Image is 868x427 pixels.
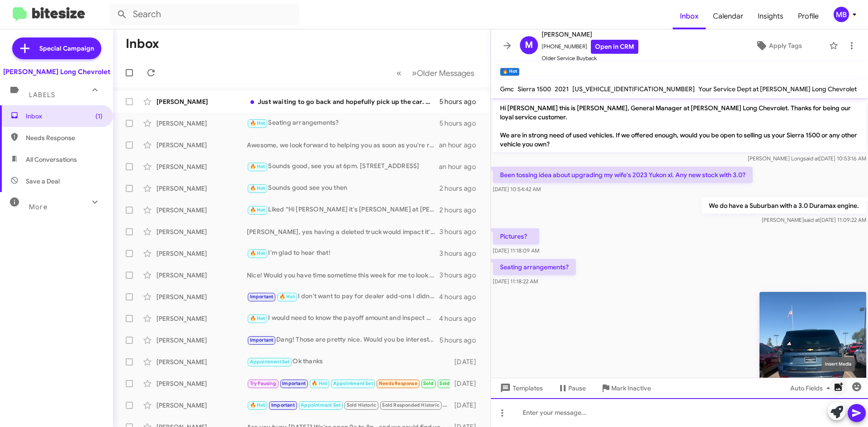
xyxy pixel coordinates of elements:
[498,380,543,396] span: Templates
[491,380,550,396] button: Templates
[247,357,450,367] div: Ok thanks
[542,40,638,54] span: [PHONE_NUMBER]
[396,67,401,79] span: «
[156,184,247,193] div: [PERSON_NAME]
[439,97,483,106] div: 5 hours ago
[783,380,841,396] button: Auto Fields
[750,3,791,29] a: Insights
[247,118,439,128] div: Seating arrangements?
[26,177,60,186] span: Save a Deal
[156,357,247,366] div: [PERSON_NAME]
[542,29,638,40] span: [PERSON_NAME]
[156,119,247,128] div: [PERSON_NAME]
[247,313,439,324] div: I would need to know the payoff amount and inspect your vehicle to see the condition. If it is so...
[3,67,110,76] div: [PERSON_NAME] Long Chevrolet
[29,203,47,211] span: More
[439,380,469,386] span: Sold Verified
[611,380,651,396] span: Mark Inactive
[493,259,576,275] p: Seating arrangements?
[391,64,407,82] button: Previous
[347,402,377,408] span: Sold Historic
[156,271,247,280] div: [PERSON_NAME]
[493,100,866,152] p: Hi [PERSON_NAME] this is [PERSON_NAME], General Manager at [PERSON_NAME] Long Chevrolet. Thanks f...
[412,67,417,79] span: »
[439,292,483,301] div: 4 hours ago
[247,248,439,258] div: I'm glad to hear that!
[156,206,247,215] div: [PERSON_NAME]
[821,357,855,371] div: Insert Media
[450,401,483,410] div: [DATE]
[250,164,265,169] span: 🔥 Hot
[748,155,866,162] span: [PERSON_NAME] Long [DATE] 10:53:16 AM
[439,141,483,150] div: an hour ago
[250,120,265,126] span: 🔥 Hot
[156,227,247,236] div: [PERSON_NAME]
[109,4,299,25] input: Search
[518,85,551,93] span: Sierra 1500
[803,155,819,162] span: said at
[568,380,586,396] span: Pause
[706,3,750,29] a: Calendar
[593,380,658,396] button: Mark Inactive
[247,400,450,410] div: [PERSON_NAME] quick reminder of our appointment [DATE][DATE] 3:30 PM. Please reply C to confirm o...
[247,161,439,172] div: Sounds good, see you at 6pm. [STREET_ADDRESS]
[126,37,159,51] h1: Inbox
[250,402,265,408] span: 🔥 Hot
[826,7,858,22] button: MB
[493,167,753,183] p: Been tossing idea about upgrading my wife's 2023 Yukon xl. Any new stock with 3.0?
[156,401,247,410] div: [PERSON_NAME]
[12,38,101,59] a: Special Campaign
[250,337,274,343] span: Important
[156,292,247,301] div: [PERSON_NAME]
[247,97,439,106] div: Just waiting to go back and hopefully pick up the car. Haven't gotten a confirmation yet.
[439,184,483,193] div: 2 hours ago
[156,97,247,106] div: [PERSON_NAME]
[301,402,340,408] span: Appointment Set
[439,162,483,171] div: an hour ago
[156,249,247,258] div: [PERSON_NAME]
[271,402,295,408] span: Important
[247,271,439,280] div: Nice! Would you have time sometime this week for me to look over your wife's Buick and potentiall...
[247,335,439,345] div: Dang! Those are pretty nice. Would you be interested in trading or selling?
[250,207,265,213] span: 🔥 Hot
[406,64,480,82] button: Next
[156,162,247,171] div: [PERSON_NAME]
[493,228,539,244] p: Pictures?
[555,85,569,93] span: 2021
[156,379,247,388] div: [PERSON_NAME]
[156,336,247,345] div: [PERSON_NAME]
[698,85,857,93] span: Your Service Dept at [PERSON_NAME] Long Chevrolet
[247,183,439,193] div: Sounds good see you then
[250,359,290,365] span: Appointment Set
[439,336,483,345] div: 5 hours ago
[29,91,55,99] span: Labels
[247,205,439,215] div: Liked “Hi [PERSON_NAME] it's [PERSON_NAME] at [PERSON_NAME] Long Chevrolet. Can I get you any mor...
[769,38,802,54] span: Apply Tags
[39,44,94,53] span: Special Campaign
[439,206,483,215] div: 2 hours ago
[423,380,434,386] span: Sold
[500,85,514,93] span: Gmc
[439,249,483,258] div: 3 hours ago
[382,402,439,408] span: Sold Responded Historic
[525,38,533,52] span: M
[450,379,483,388] div: [DATE]
[493,186,541,192] span: [DATE] 10:54:42 AM
[673,3,706,29] span: Inbox
[572,85,695,93] span: [US_VEHICLE_IDENTIFICATION_NUMBER]
[591,40,638,54] a: Open in CRM
[392,64,480,82] nav: Page navigation example
[493,247,539,254] span: [DATE] 11:18:09 AM
[250,250,265,256] span: 🔥 Hot
[247,227,439,236] div: [PERSON_NAME], yes having a deleted truck would impact it's value because dealerships cannot sell...
[95,112,103,121] span: (1)
[26,112,103,121] span: Inbox
[247,378,450,389] div: Yes
[250,294,274,300] span: Important
[791,3,826,29] a: Profile
[282,380,306,386] span: Important
[450,357,483,366] div: [DATE]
